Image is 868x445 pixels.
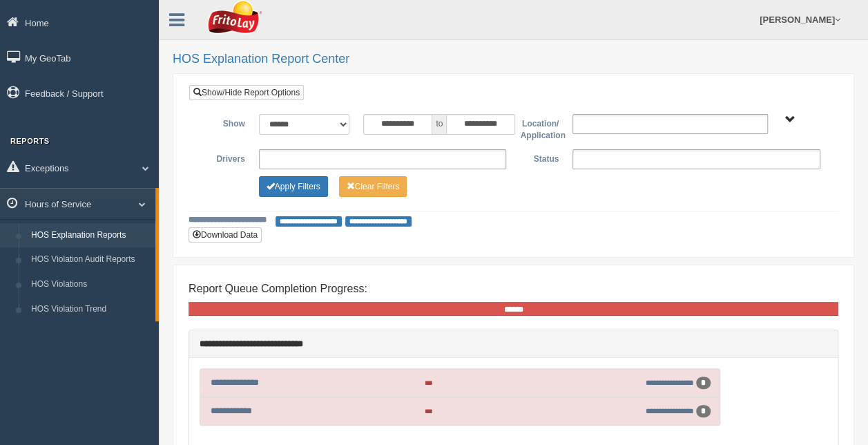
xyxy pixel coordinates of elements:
[513,149,566,166] label: Status
[513,114,566,142] label: Location/ Application
[200,149,252,166] label: Drivers
[25,272,155,297] a: HOS Violations
[173,53,854,66] h2: HOS Explanation Report Center
[200,114,252,131] label: Show
[189,227,262,243] button: Download Data
[25,223,155,248] a: HOS Explanation Reports
[339,176,407,197] button: Change Filter Options
[432,114,446,135] span: to
[189,85,304,100] a: Show/Hide Report Options
[189,283,838,295] h4: Report Queue Completion Progress:
[25,247,155,272] a: HOS Violation Audit Reports
[25,297,155,322] a: HOS Violation Trend
[259,176,328,197] button: Change Filter Options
